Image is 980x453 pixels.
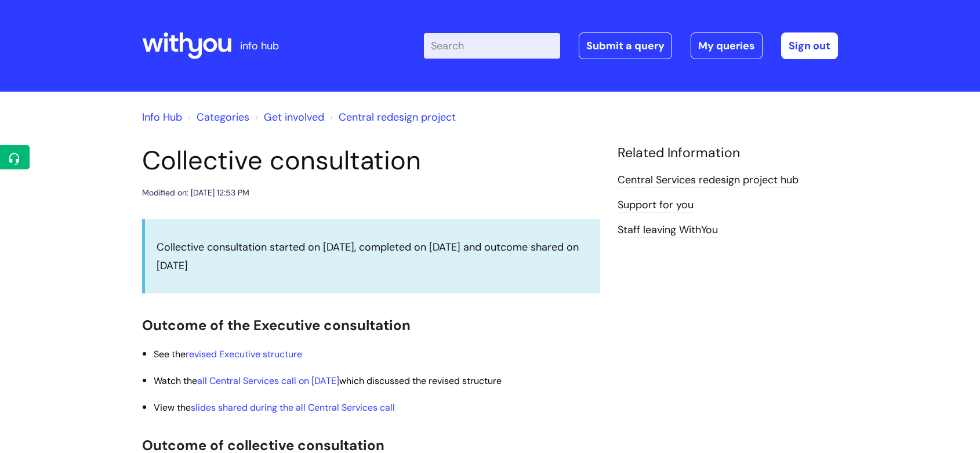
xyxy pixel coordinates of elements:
a: Staff leaving WithYou [618,223,718,238]
a: Sign out [781,32,838,59]
a: Central Services redesign project hub [618,173,798,188]
a: Info Hub [142,110,182,124]
input: Search [424,33,560,59]
a: all Central Services call on [DATE] [197,375,339,387]
li: Central redesign project [327,108,456,126]
a: Central redesign project [339,110,456,124]
p: Collective consultation started on [DATE], completed on [DATE] and outcome shared on [DATE] [157,238,589,276]
a: My queries [691,32,763,59]
li: Get involved [252,108,324,126]
h1: Collective consultation [142,145,600,176]
a: Submit a query [579,32,672,59]
span: See the [154,348,302,360]
a: slides shared during the all Central Services call [191,401,395,414]
div: Modified on: [DATE] 12:53 PM [142,186,249,200]
a: Support for you [618,198,694,213]
li: Solution home [185,108,249,126]
p: info hub [240,37,279,55]
span: Watch the which discussed the revised structure [154,375,502,387]
div: | - [424,32,838,59]
span: Outcome of the Executive consultation [142,316,411,334]
a: revised Executive structure [186,348,302,360]
h4: Related Information [618,145,838,161]
a: Categories [197,110,249,124]
span: View the [154,401,395,414]
a: Get involved [264,110,324,124]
